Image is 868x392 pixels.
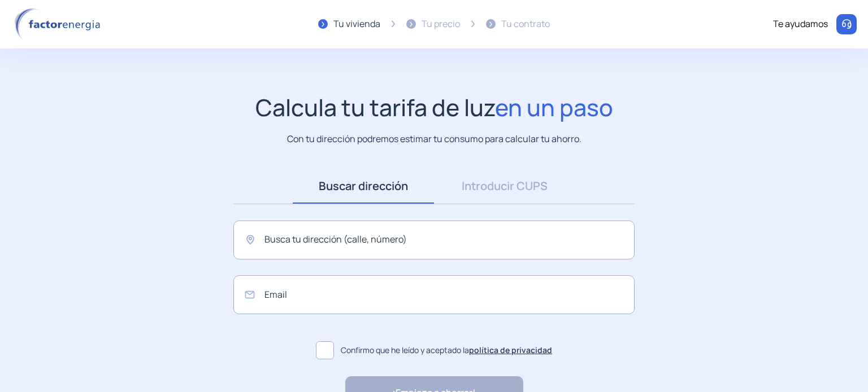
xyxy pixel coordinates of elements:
[434,169,575,204] a: Introducir CUPS
[255,94,613,121] h1: Calcula tu tarifa de luz
[341,344,552,356] span: Confirmo que he leído y aceptado la
[333,17,380,32] div: Tu vivienda
[469,345,552,355] a: política de privacidad
[11,8,107,41] img: logo factor
[422,17,460,32] div: Tu precio
[841,19,852,30] img: llamar
[293,169,434,204] a: Buscar dirección
[287,132,581,146] p: Con tu dirección podremos estimar tu consumo para calcular tu ahorro.
[773,17,828,32] div: Te ayudamos
[501,17,550,32] div: Tu contrato
[495,91,613,123] span: en un paso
